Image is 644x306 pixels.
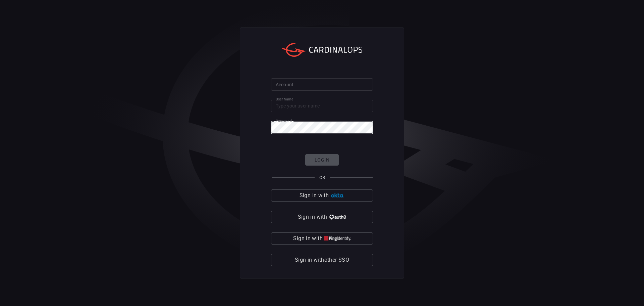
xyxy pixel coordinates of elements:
button: Sign in withother SSO [271,254,373,266]
button: Sign in with [271,211,373,223]
span: OR [319,175,325,180]
input: Type your user name [271,100,373,112]
input: Type your account [271,78,373,91]
button: Sign in with [271,232,373,245]
img: Ad5vKXme8s1CQAAAABJRU5ErkJggg== [330,193,344,198]
span: Sign in with [298,212,327,222]
button: Sign in with [271,189,373,202]
img: vP8Hhh4KuCH8AavWKdZY7RZgAAAAASUVORK5CYII= [328,215,346,220]
label: User Name [276,97,293,102]
span: Sign in with [293,234,322,243]
span: Sign in with [300,191,329,200]
img: quu4iresuhQAAAABJRU5ErkJggg== [324,236,351,241]
span: Sign in with other SSO [295,255,349,265]
label: Password [276,118,292,123]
